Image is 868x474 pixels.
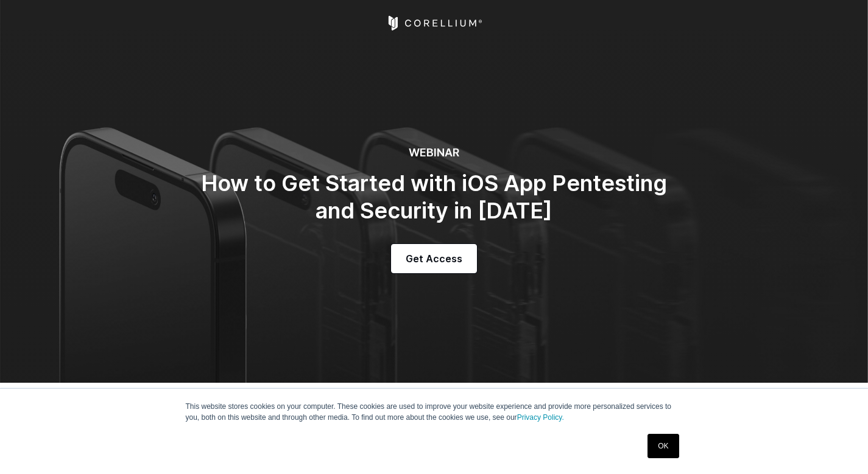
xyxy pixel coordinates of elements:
a: Corellium Home [386,16,482,30]
a: Get Access [391,244,477,273]
h2: How to Get Started with iOS App Pentesting and Security in [DATE] [191,170,678,225]
a: OK [647,434,679,458]
p: This website stores cookies on your computer. These cookies are used to improve your website expe... [186,401,683,423]
span: Get Access [406,251,462,266]
h6: WEBINAR [191,146,678,160]
a: Privacy Policy. [517,413,564,422]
